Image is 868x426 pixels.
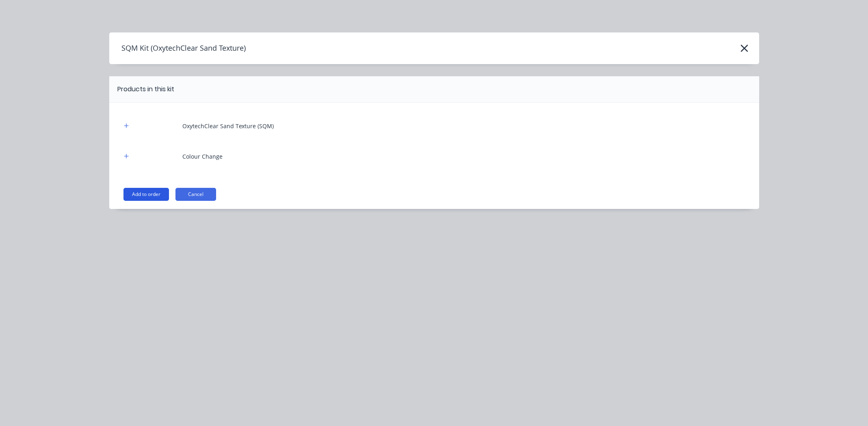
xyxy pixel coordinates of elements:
[117,84,174,94] div: Products in this kit
[109,41,246,56] h4: SQM Kit (OxytechClear Sand Texture)
[123,188,169,201] button: Add to order
[182,122,274,130] div: OxytechClear Sand Texture (SQM)
[182,152,223,161] div: Colour Change
[175,188,216,201] button: Cancel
